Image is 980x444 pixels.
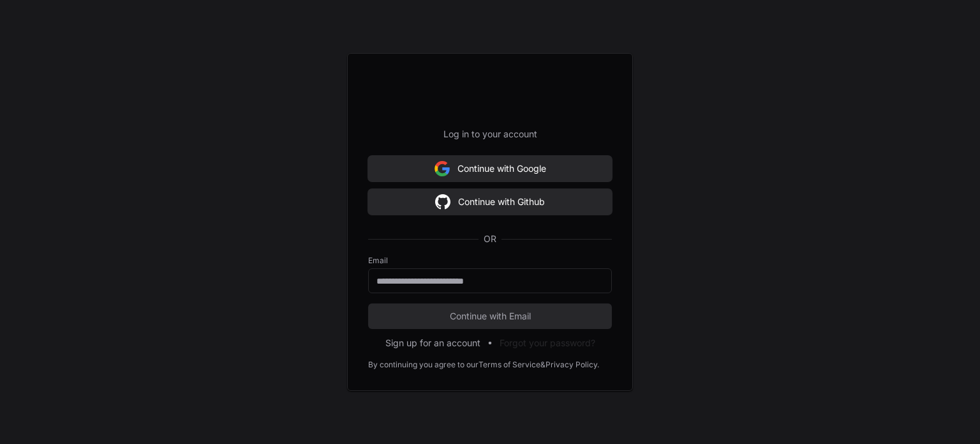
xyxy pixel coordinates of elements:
[385,337,480,349] button: Sign up for an account
[546,360,599,370] a: Privacy Policy.
[368,310,612,323] span: Continue with Email
[368,360,479,370] div: By continuing you agree to our
[434,156,450,181] img: Sign in with google
[368,156,612,181] button: Continue with Google
[435,189,450,215] img: Sign in with google
[368,189,612,215] button: Continue with Github
[368,128,612,141] p: Log in to your account
[368,256,612,266] label: Email
[368,303,612,329] button: Continue with Email
[479,360,540,370] a: Terms of Service
[479,233,501,245] span: OR
[500,337,595,349] button: Forgot your password?
[540,360,546,370] div: &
